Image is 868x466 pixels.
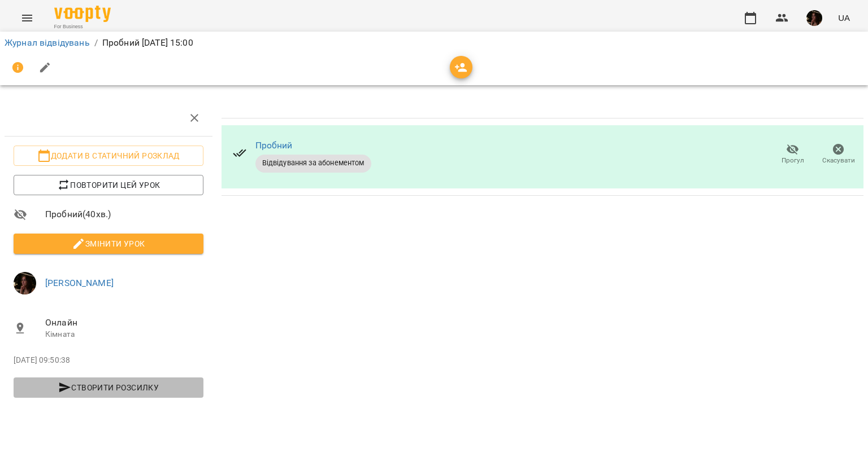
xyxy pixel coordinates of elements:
span: Прогул [782,156,804,165]
button: Menu [14,5,41,32]
p: [DATE] 09:50:38 [14,355,203,366]
img: Voopty Logo [54,6,111,22]
img: 1b79b5faa506ccfdadca416541874b02.jpg [14,272,36,294]
button: Додати в статичний розклад [14,146,203,166]
span: Скасувати [822,156,855,165]
span: For Business [54,23,111,30]
span: Додати в статичний розклад [23,149,194,162]
button: Скасувати [815,139,861,170]
span: UA [838,12,850,24]
img: 1b79b5faa506ccfdadca416541874b02.jpg [806,10,822,26]
p: Кімната [45,329,203,340]
a: Журнал відвідувань [5,37,90,48]
span: Онлайн [45,316,203,329]
span: Повторити цей урок [23,178,194,192]
span: Пробний ( 40 хв. ) [45,208,203,221]
button: Повторити цей урок [14,175,203,195]
li: / [94,36,98,50]
span: Створити розсилку [18,381,199,394]
button: Створити розсилку [14,377,203,398]
a: [PERSON_NAME] [45,278,114,288]
p: Пробний [DATE] 15:00 [102,36,193,50]
button: Прогул [770,139,815,170]
span: Відвідування за абонементом [255,158,371,168]
button: Змінити урок [14,234,203,254]
span: Змінити урок [23,237,194,250]
button: UA [834,7,854,28]
nav: breadcrumb [5,36,863,50]
a: Пробний [255,140,293,151]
